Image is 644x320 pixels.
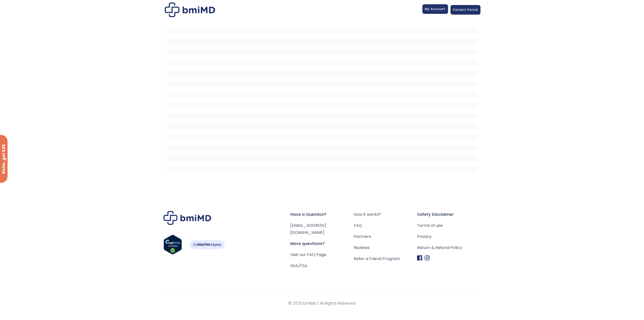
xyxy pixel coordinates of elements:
[167,23,477,174] iframe: MDI Patient Messaging Portal
[290,211,354,218] span: Have a Question?
[354,244,417,251] a: Reviews
[417,244,480,251] a: Return & Refund Policy
[290,263,307,269] a: HSA/FSA
[354,255,417,262] a: Refer a Friend Program
[453,8,478,12] span: Patient Portal
[417,233,480,240] a: Privacy
[354,222,417,229] a: FAQ
[290,223,326,235] a: [EMAIL_ADDRESS][DOMAIN_NAME]
[290,252,326,258] a: Visit our FAQ Page
[425,7,446,11] span: My Account
[451,5,480,15] a: Patient Portal
[290,240,354,247] span: More questions?
[354,233,417,240] a: Partners
[164,211,211,225] img: Brand Logo
[4,301,58,316] iframe: Sign Up via Text for Offers
[425,255,430,261] img: Instagram
[164,235,182,257] a: Verify LegitScript Approval for www.bmimd.com
[417,211,480,218] span: Safety Disclaimer
[165,3,215,17] img: Patient Messaging Portal
[164,235,182,255] img: Verify Approval for www.bmimd.com
[417,255,422,261] img: Facebook
[354,211,417,218] a: How it works?
[164,300,480,307] span: © 2025 bmiMD | All Rights Reserved
[417,222,480,229] a: Terms of use
[422,4,448,14] a: My Account
[189,240,225,249] img: HSA-FSA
